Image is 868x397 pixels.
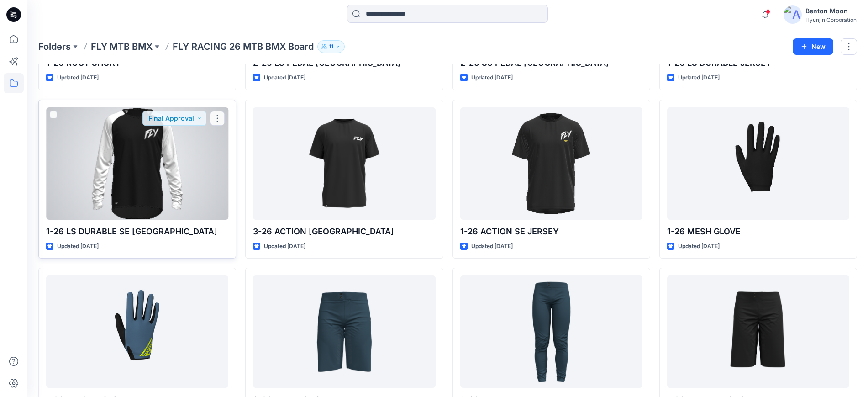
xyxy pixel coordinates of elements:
[678,73,720,83] p: Updated [DATE]
[317,40,345,53] button: 11
[253,275,435,388] a: 3-26 PEDAL SHORT
[46,275,228,388] a: 1-26 RADIUM GLOVE
[678,242,720,251] p: Updated [DATE]
[38,40,71,53] a: Folders
[460,107,642,220] a: 1-26 ACTION SE JERSEY
[57,73,99,83] p: Updated [DATE]
[57,242,99,251] p: Updated [DATE]
[793,38,833,55] button: New
[329,42,333,52] p: 11
[784,5,802,24] img: avatar
[264,242,305,251] p: Updated [DATE]
[46,225,228,238] p: 1-26 LS DURABLE SE [GEOGRAPHIC_DATA]
[667,225,849,238] p: 1-26 MESH GLOVE
[667,107,849,220] a: 1-26 MESH GLOVE
[253,107,435,220] a: 3-26 ACTION JERSEY
[805,5,857,16] div: Benton Moon
[460,225,642,238] p: 1-26 ACTION SE JERSEY
[471,73,513,83] p: Updated [DATE]
[91,40,153,53] a: FLY MTB BMX
[667,275,849,388] a: 1-26 DURABLE SHORT
[253,225,435,238] p: 3-26 ACTION [GEOGRAPHIC_DATA]
[173,40,314,53] p: FLY RACING 26 MTB BMX Board
[805,16,857,23] div: Hyunjin Corporation
[264,73,305,83] p: Updated [DATE]
[46,107,228,220] a: 1-26 LS DURABLE SE JERSEY
[460,275,642,388] a: 3-26 PEDAL PANT
[471,242,513,251] p: Updated [DATE]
